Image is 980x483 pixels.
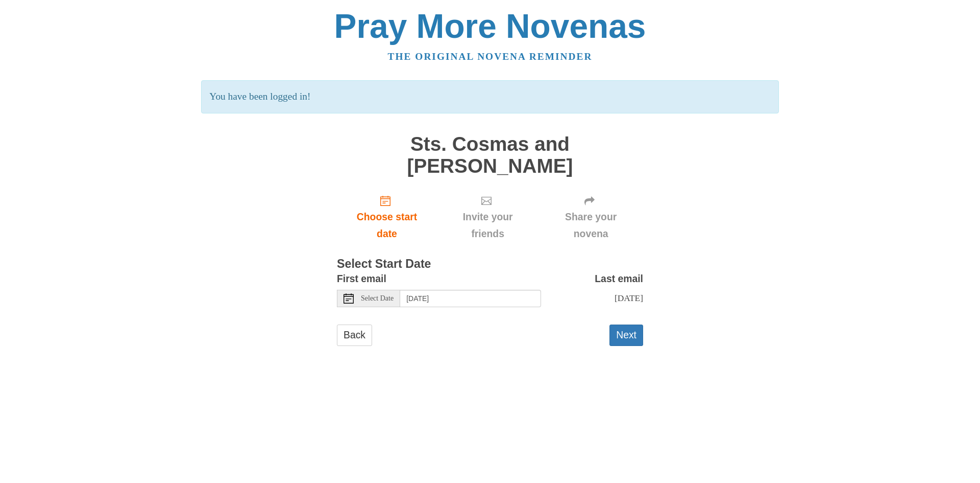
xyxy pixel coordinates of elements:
[347,209,427,242] span: Choose start date
[337,258,643,271] h3: Select Start Date
[337,187,437,248] a: Choose start date
[337,270,386,287] label: First email
[609,325,643,346] button: Next
[337,325,372,346] a: Back
[437,187,538,248] div: Click "Next" to confirm your start date first.
[361,295,394,302] span: Select Date
[201,80,778,113] p: You have been logged in!
[615,293,643,303] span: [DATE]
[538,187,643,248] div: Click "Next" to confirm your start date first.
[388,51,593,62] a: The original novena reminder
[337,133,643,177] h1: Sts. Cosmas and [PERSON_NAME]
[447,209,528,242] span: Invite your friends
[549,209,633,242] span: Share your novena
[595,270,643,287] label: Last email
[334,7,646,45] a: Pray More Novenas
